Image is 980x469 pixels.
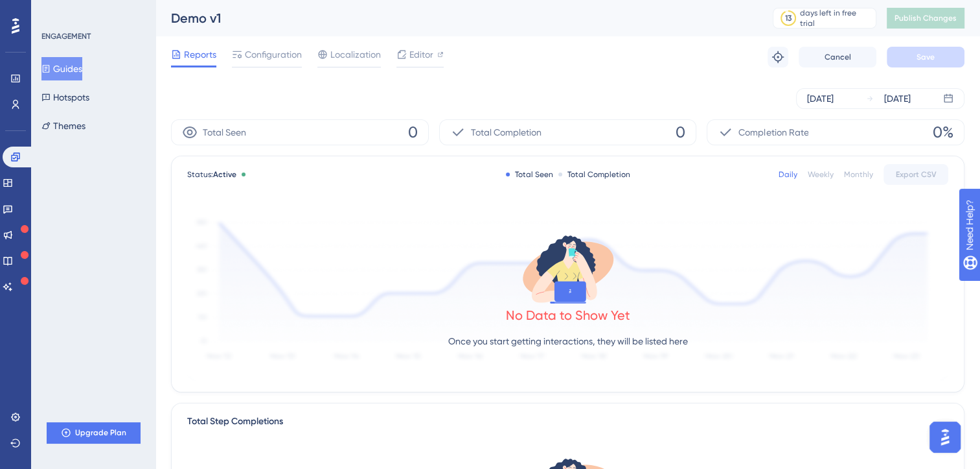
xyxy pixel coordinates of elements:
[933,122,953,143] span: 0%
[41,86,89,109] button: Hotspots
[844,169,873,180] div: Monthly
[213,170,236,179] span: Active
[799,47,876,67] button: Cancel
[808,169,834,180] div: Weekly
[896,169,937,180] span: Export CSV
[738,125,808,140] span: Completion Rate
[203,125,246,140] span: Total Seen
[171,9,740,27] div: Demo v1
[471,125,541,140] span: Total Completion
[448,333,688,349] p: Once you start getting interactions, they will be listed here
[41,114,85,138] button: Themes
[408,122,418,143] span: 0
[409,47,433,62] span: Editor
[785,13,792,23] div: 13
[330,47,381,62] span: Localization
[187,169,236,180] span: Status:
[883,164,948,185] button: Export CSV
[779,169,797,180] div: Daily
[187,414,283,429] div: Total Step Completions
[884,91,911,106] div: [DATE]
[800,8,872,29] div: days left in free trial
[676,122,685,143] span: 0
[75,427,126,438] span: Upgrade Plan
[887,47,964,67] button: Save
[825,52,851,62] span: Cancel
[47,422,140,443] button: Upgrade Plan
[41,57,82,80] button: Guides
[41,31,91,42] div: ENGAGEMENT
[506,169,553,180] div: Total Seen
[184,47,216,62] span: Reports
[926,418,964,457] iframe: UserGuiding AI Assistant Launcher
[917,52,935,62] span: Save
[506,306,630,324] div: No Data to Show Yet
[245,47,302,62] span: Configuration
[30,3,81,19] span: Need Help?
[895,13,957,23] span: Publish Changes
[807,91,834,106] div: [DATE]
[558,169,630,180] div: Total Completion
[887,8,964,29] button: Publish Changes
